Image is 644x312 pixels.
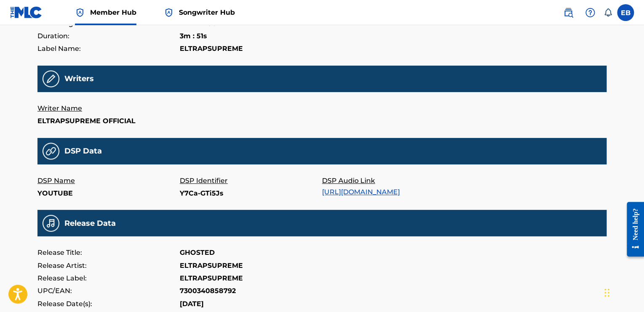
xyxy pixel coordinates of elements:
img: 31a9e25fa6e13e71f14b.png [43,143,59,160]
p: UPC/EAN: [37,285,180,297]
p: DSP Audio Link [322,175,464,187]
img: help [585,8,595,18]
p: 7300340858792 [180,285,236,297]
span: Songwriter Hub [179,8,235,17]
img: Recording Writers [43,70,59,87]
h5: Release Data [64,219,116,228]
iframe: Chat Widget [602,272,644,312]
a: Public Search [560,4,577,21]
p: ELTRAPSUPREME OFFICIAL [37,115,180,127]
h5: DSP Data [64,146,102,156]
p: Release Artist: [37,259,180,272]
p: Duration: [37,30,180,42]
p: ELTRAPSUPREME [180,259,243,272]
p: Release Date(s): [37,298,180,310]
a: [URL][DOMAIN_NAME] [322,188,400,196]
p: GHOSTED [180,246,215,259]
img: search [563,8,573,18]
p: YOUTUBE [37,187,180,200]
p: Label Name: [37,42,180,55]
img: Top Rightsholder [164,8,174,18]
p: 3m : 51s [180,30,207,42]
p: [DATE] [180,298,204,310]
h5: Writers [64,74,94,84]
img: Top Rightsholder [75,8,85,18]
div: User Menu [617,4,634,21]
span: Member Hub [90,8,136,17]
p: Release Label: [37,272,180,285]
p: ELTRAPSUPREME [180,42,243,55]
img: MLC Logo [10,6,43,19]
p: DSP Identifier [180,175,322,187]
p: DSP Name [37,175,180,187]
div: Notifications [604,8,612,17]
p: Y7Ca-GTi5Js [180,187,322,200]
iframe: Resource Center [620,195,644,263]
p: Writer Name [37,102,180,115]
div: Drag [604,280,609,305]
p: ELTRAPSUPREME [180,272,243,285]
img: 75424d043b2694df37d4.png [43,215,59,232]
div: Help [582,4,599,21]
p: Release Title: [37,246,180,259]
